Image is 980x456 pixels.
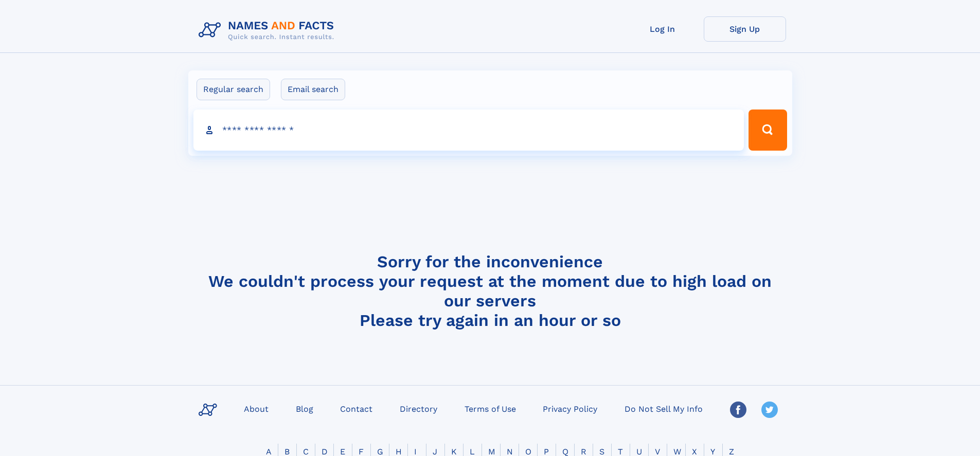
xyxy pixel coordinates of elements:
a: Terms of Use [460,401,520,416]
a: Log In [621,16,704,42]
a: Privacy Policy [539,401,601,416]
a: Do Not Sell My Info [620,401,707,416]
button: Search Button [749,110,787,151]
img: Facebook [730,402,746,418]
img: Twitter [761,402,778,418]
a: Contact [336,401,377,416]
img: Logo Names and Facts [194,16,343,44]
a: Blog [292,401,317,416]
h4: Sorry for the inconvenience We couldn't process your request at the moment due to high load on ou... [194,252,786,330]
a: Sign Up [704,16,786,42]
input: search input [193,110,744,151]
label: Email search [281,79,345,100]
a: Directory [396,401,441,416]
a: About [240,401,273,416]
label: Regular search [197,79,270,100]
